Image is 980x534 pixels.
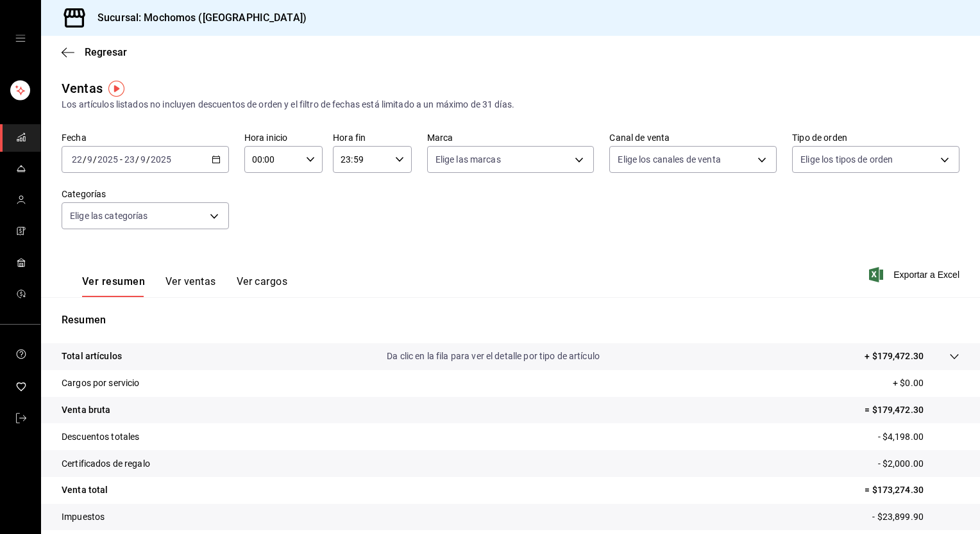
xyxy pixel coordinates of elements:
[146,154,150,165] span: /
[62,98,959,111] div: Los artículos listados no incluyen descuentos de orden y el filtro de fechas está limitado a un m...
[62,46,127,58] button: Regresar
[70,209,148,222] span: Elige las categorías
[618,153,720,166] span: Elige los canales de venta
[97,154,119,165] input: ----
[62,376,140,390] p: Cargos por servicio
[62,403,110,417] p: Venta bruta
[865,483,959,497] p: = $173,274.30
[62,133,229,142] label: Fecha
[62,312,959,328] p: Resumen
[108,81,124,97] img: Tooltip marker
[865,403,959,417] p: = $179,472.30
[82,275,287,297] div: navigation tabs
[150,154,172,165] input: ----
[83,154,87,165] span: /
[792,133,959,142] label: Tipo de orden
[165,275,216,297] button: Ver ventas
[93,154,97,165] span: /
[435,153,501,166] span: Elige las marcas
[609,133,777,142] label: Canal de venta
[62,510,105,524] p: Impuestos
[62,457,150,471] p: Certificados de regalo
[124,154,135,165] input: --
[878,457,959,471] p: - $2,000.00
[87,10,307,26] h3: Sucursal: Mochomos ([GEOGRAPHIC_DATA])
[135,154,139,165] span: /
[872,510,959,524] p: - $23,899.90
[878,430,959,444] p: - $4,198.00
[87,154,93,165] input: --
[62,79,103,98] div: Ventas
[333,133,411,142] label: Hora fin
[427,133,595,142] label: Marca
[120,154,122,165] span: -
[244,133,323,142] label: Hora inicio
[82,275,145,297] button: Ver resumen
[387,350,600,363] p: Da clic en la fila para ver el detalle por tipo de artículo
[62,430,139,444] p: Descuentos totales
[85,46,127,58] span: Regresar
[893,376,959,390] p: + $0.00
[62,190,229,198] label: Categorías
[865,350,924,363] p: + $179,472.30
[800,153,893,166] span: Elige los tipos de orden
[62,350,122,363] p: Total artículos
[62,483,108,497] p: Venta total
[140,154,146,165] input: --
[15,33,26,44] button: open drawer
[237,275,288,297] button: Ver cargos
[71,154,83,165] input: --
[872,267,959,282] button: Exportar a Excel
